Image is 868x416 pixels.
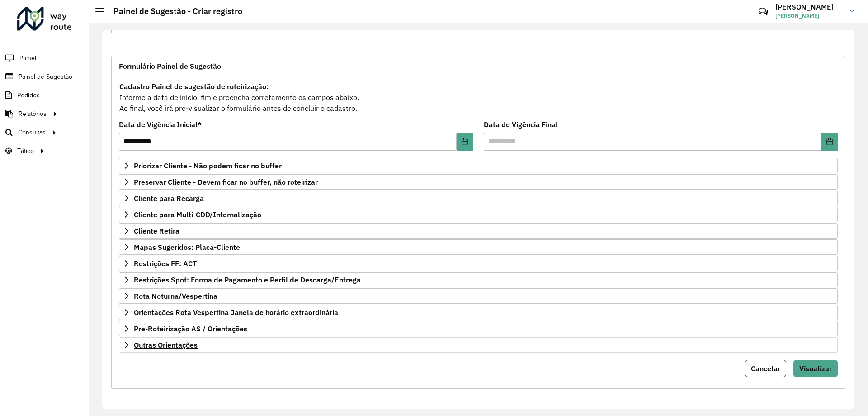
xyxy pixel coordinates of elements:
span: Visualizar [799,364,832,373]
span: Cliente para Recarga [134,195,204,202]
h2: Painel de Sugestão - Criar registro [104,6,242,16]
a: Mapas Sugeridos: Placa-Cliente [119,239,838,255]
span: Painel de Sugestão [19,72,72,81]
a: Orientações Rota Vespertina Janela de horário extraordinária [119,305,838,320]
span: Relatórios [19,109,47,119]
button: Visualizar [793,360,838,377]
label: Data de Vigência Inicial [119,119,202,130]
a: Cliente para Multi-CDD/Internalização [119,207,838,222]
span: Orientações Rota Vespertina Janela de horário extraordinária [134,309,338,316]
a: Preservar Cliente - Devem ficar no buffer, não roteirizar [119,174,838,190]
div: Informe a data de inicio, fim e preencha corretamente os campos abaixo. Ao final, você irá pré-vi... [119,81,838,114]
label: Data de Vigência Final [484,119,558,130]
span: Painel [19,53,36,63]
h3: [PERSON_NAME] [775,3,843,11]
span: Restrições FF: ACT [134,260,197,267]
a: Restrições Spot: Forma de Pagamento e Perfil de Descarga/Entrega [119,272,838,287]
span: Consultas [18,128,46,137]
span: Formulário Painel de Sugestão [119,62,221,70]
a: Contato Rápido [754,2,773,21]
a: Cliente para Recarga [119,191,838,206]
span: Cliente Retira [134,227,179,234]
button: Cancelar [745,360,786,377]
span: Cliente para Multi-CDD/Internalização [134,211,261,218]
a: Cliente Retira [119,223,838,239]
strong: Cadastro Painel de sugestão de roteirização: [119,82,269,91]
span: Tático [17,146,34,156]
button: Choose Date [821,133,838,151]
button: Choose Date [457,133,473,151]
a: Restrições FF: ACT [119,256,838,271]
a: Pre-Roteirização AS / Orientações [119,321,838,336]
a: Rota Noturna/Vespertina [119,288,838,304]
span: [PERSON_NAME] [775,12,843,20]
a: Priorizar Cliente - Não podem ficar no buffer [119,158,838,173]
span: Preservar Cliente - Devem ficar no buffer, não roteirizar [134,178,318,186]
a: Outras Orientações [119,337,838,353]
span: Mapas Sugeridos: Placa-Cliente [134,244,240,251]
span: Rota Noturna/Vespertina [134,292,217,300]
span: Pre-Roteirização AS / Orientações [134,325,247,332]
span: Pedidos [17,91,40,100]
span: Restrições Spot: Forma de Pagamento e Perfil de Descarga/Entrega [134,276,361,283]
span: Cancelar [751,364,780,373]
span: Outras Orientações [134,341,198,349]
span: Priorizar Cliente - Não podem ficar no buffer [134,162,282,169]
